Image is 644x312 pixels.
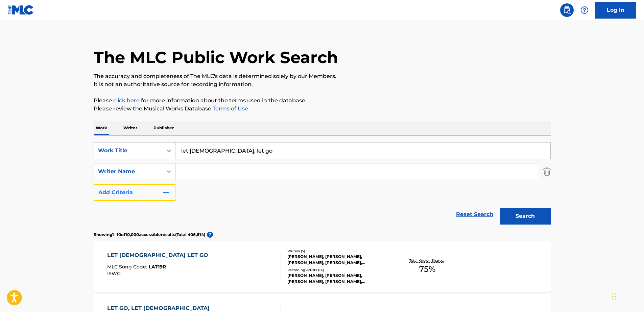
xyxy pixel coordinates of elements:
div: [PERSON_NAME], [PERSON_NAME], [PERSON_NAME], [PERSON_NAME], [PERSON_NAME] [287,272,389,285]
a: Public Search [560,3,574,17]
img: MLC Logo [8,5,34,15]
button: Search [500,208,551,225]
p: Total Known Shares: [409,258,446,263]
a: LET [DEMOGRAPHIC_DATA] LET GOMLC Song Code:LA719RISWC:Writers (5)[PERSON_NAME], [PERSON_NAME], [P... [94,241,551,292]
a: Log In [595,2,636,19]
div: Writers ( 5 ) [287,249,389,254]
h1: The MLC Public Work Search [94,47,338,68]
span: 75 % [419,263,435,275]
div: Help [578,3,591,17]
p: Publisher [151,121,176,135]
button: Add Criteria [94,184,175,201]
iframe: Chat Widget [610,280,644,312]
p: Please review the Musical Works Database [94,105,551,113]
a: Terms of Use [211,105,248,112]
span: MLC Song Code : [107,264,149,270]
span: ISWC : [107,270,123,277]
p: Writer [121,121,139,135]
img: help [580,6,589,14]
a: Reset Search [453,207,497,222]
img: Delete Criterion [543,163,551,180]
p: Work [94,121,109,135]
p: It is not an authoritative source for recording information. [94,80,551,88]
p: The accuracy and completeness of The MLC's data is determined solely by our Members. [94,72,551,80]
p: Please for more information about the terms used in the database. [94,97,551,105]
span: ? [207,232,213,238]
p: Showing 1 - 10 of 10,000 accessible results (Total 406,614 ) [94,232,205,238]
img: search [563,6,571,14]
div: Drag [612,286,616,307]
div: LET [DEMOGRAPHIC_DATA] LET GO [107,251,212,259]
a: click here [113,97,140,104]
img: 9d2ae6d4665cec9f34b9.svg [162,188,170,197]
div: Work Title [98,147,159,155]
div: Recording Artists ( 14 ) [287,267,389,272]
form: Search Form [94,142,551,228]
div: Writer Name [98,167,159,176]
div: [PERSON_NAME], [PERSON_NAME], [PERSON_NAME], [PERSON_NAME], [PERSON_NAME] [287,254,389,266]
span: LA719R [149,264,166,270]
